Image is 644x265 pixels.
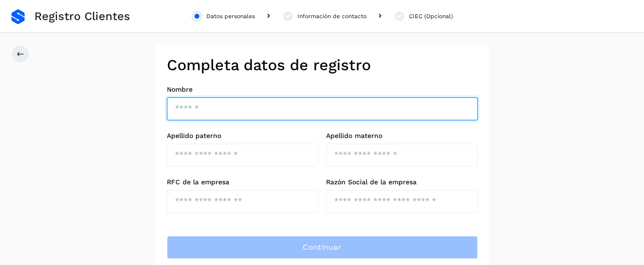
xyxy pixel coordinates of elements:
label: Razón Social de la empresa [326,178,478,186]
label: Nombre [167,85,478,94]
div: Datos personales [206,12,255,21]
button: Continuar [167,236,478,259]
label: Apellido materno [326,132,478,140]
div: CIEC (Opcional) [409,12,453,21]
label: RFC de la empresa [167,178,318,186]
label: Apellido paterno [167,132,318,140]
span: Registro Clientes [34,10,130,23]
h2: Completa datos de registro [167,56,478,74]
div: Información de contacto [297,12,367,21]
span: Continuar [303,242,341,253]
